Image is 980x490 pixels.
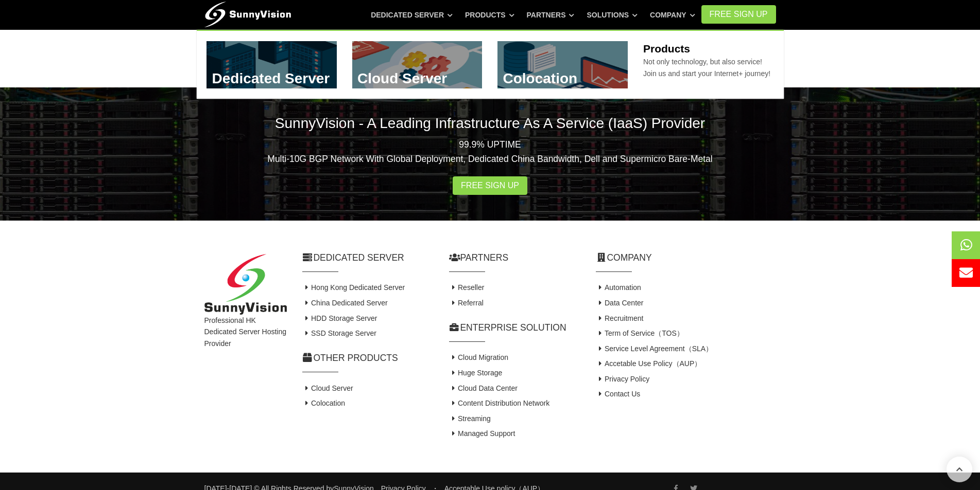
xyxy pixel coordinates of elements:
[302,251,434,264] h2: Dedicated Server
[643,58,770,77] span: Not only technology, but also service! Join us and start your Internet+ journey!
[596,390,641,398] a: Contact Us
[643,43,690,55] b: Products
[197,254,295,442] div: Professional HK Dedicated Server Hosting Provider
[596,359,702,368] a: Accetable Use Policy（AUP）
[596,375,650,383] a: Privacy Policy
[371,6,453,24] a: Dedicated Server
[204,137,776,166] p: 99.9% UPTIME Multi-10G BGP Network With Global Deployment, Dedicated China Bandwidth, Dell and Su...
[449,399,550,407] a: Content Distribution Network
[449,299,484,307] a: Referral
[204,113,776,133] h2: SunnyVision - A Leading Infrastructure As A Service (IaaS) Provider
[449,384,518,392] a: Cloud Data Center
[596,283,641,292] a: Automation
[596,329,684,337] a: Term of Service（TOS）
[596,299,644,307] a: Data Center
[302,314,377,322] a: HDD Storage Server
[596,314,644,322] a: Recruitment
[302,283,405,292] a: Hong Kong Dedicated Server
[596,251,776,264] h2: Company
[449,321,580,334] h2: Enterprise Solution
[302,299,388,307] a: China Dedicated Server
[302,399,346,407] a: Colocation
[449,429,515,438] a: Managed Support
[527,6,575,24] a: Partners
[650,6,695,24] a: Company
[449,353,509,361] a: Cloud Migration
[465,6,514,24] a: Products
[302,329,376,337] a: SSD Storage Server
[449,414,491,423] a: Streaming
[302,352,434,365] h2: Other Products
[197,30,784,99] div: Dedicated Server
[204,254,287,315] img: SunnyVision Limited
[453,176,527,195] a: Free Sign Up
[449,283,485,292] a: Reseller
[302,384,353,392] a: Cloud Server
[701,5,776,24] a: FREE Sign Up
[449,369,503,377] a: Huge Storage
[587,6,638,24] a: Solutions
[449,251,580,264] h2: Partners
[596,344,713,353] a: Service Level Agreement（SLA）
